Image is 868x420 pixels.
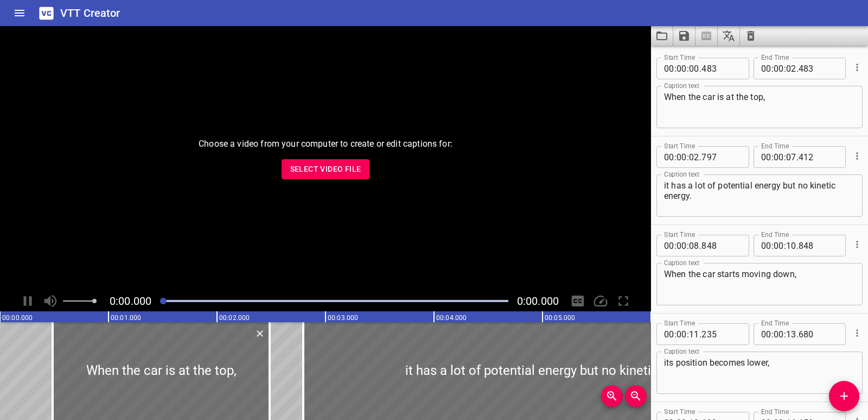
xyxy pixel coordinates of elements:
[199,137,452,151] p: Choose a video from your computer to create or edit captions for:
[850,53,863,82] div: Cue Options
[436,314,467,322] text: 00:04.000
[796,146,799,168] span: .
[664,58,674,79] input: 00
[282,159,370,179] button: Select Video File
[699,146,701,168] span: .
[664,146,674,168] input: 00
[796,323,799,345] span: .
[664,358,855,388] textarea: its position becomes lower,
[850,149,864,163] button: Cue Options
[590,291,611,311] div: Playback Speed
[699,323,701,345] span: .
[699,58,701,79] span: .
[664,180,855,211] textarea: it has a lot of potential energy but no kinetic energy.
[850,60,864,74] button: Cue Options
[676,235,687,256] input: 00
[850,237,864,252] button: Cue Options
[701,146,741,168] input: 797
[676,146,687,168] input: 00
[110,294,151,308] span: Current Time
[687,323,689,345] span: :
[678,29,691,42] svg: Save captions to file
[784,146,786,168] span: :
[799,146,838,168] input: 412
[771,58,774,79] span: :
[253,327,265,341] div: Delete Cue
[689,146,699,168] input: 02
[674,146,676,168] span: :
[695,26,718,46] span: Select a video in the pane to the left, then you can automatically extract captions.
[545,314,575,322] text: 00:05.000
[689,58,699,79] input: 00
[786,235,796,256] input: 10
[689,235,699,256] input: 08
[761,58,771,79] input: 00
[664,235,674,256] input: 00
[850,142,863,170] div: Cue Options
[160,300,508,302] div: Play progress
[674,235,676,256] span: :
[687,58,689,79] span: :
[784,235,786,256] span: :
[613,291,634,311] div: Toggle Full Screen
[774,235,784,256] input: 00
[676,58,687,79] input: 00
[601,385,623,407] button: Zoom In
[328,314,358,322] text: 00:03.000
[687,146,689,168] span: :
[799,323,838,345] input: 680
[253,327,267,341] button: Delete
[850,319,863,347] div: Cue Options
[771,146,774,168] span: :
[829,381,859,411] button: Add Cue
[784,58,786,79] span: :
[722,29,735,42] svg: Translate captions
[701,323,741,345] input: 235
[786,58,796,79] input: 02
[761,146,771,168] input: 00
[744,29,757,42] svg: Clear captions
[850,326,864,340] button: Cue Options
[850,230,863,259] div: Cue Options
[674,323,676,345] span: :
[625,385,647,407] button: Zoom Out
[796,58,799,79] span: .
[687,235,689,256] span: :
[517,294,559,308] span: Video Duration
[771,323,774,345] span: :
[664,269,855,300] textarea: When the car starts moving down,
[60,4,120,22] h6: VTT Creator
[774,323,784,345] input: 00
[784,323,786,345] span: :
[651,26,673,46] button: Load captions from file
[664,323,674,345] input: 00
[219,314,250,322] text: 00:02.000
[689,323,699,345] input: 11
[786,146,796,168] input: 07
[2,314,33,322] text: 00:00.000
[701,235,741,256] input: 848
[674,58,676,79] span: :
[655,29,668,42] svg: Load captions from file
[796,235,799,256] span: .
[740,26,762,46] button: Clear captions
[771,235,774,256] span: :
[676,323,687,345] input: 00
[774,58,784,79] input: 00
[761,235,771,256] input: 00
[699,235,701,256] span: .
[111,314,141,322] text: 00:01.000
[799,58,838,79] input: 483
[567,291,588,311] div: Hide/Show Captions
[774,146,784,168] input: 00
[290,162,361,176] span: Select Video File
[718,26,740,46] button: Translate captions
[673,26,695,46] button: Save captions to file
[761,323,771,345] input: 00
[701,58,741,79] input: 483
[786,323,796,345] input: 13
[799,235,838,256] input: 848
[664,92,855,123] textarea: When the car is at the top,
